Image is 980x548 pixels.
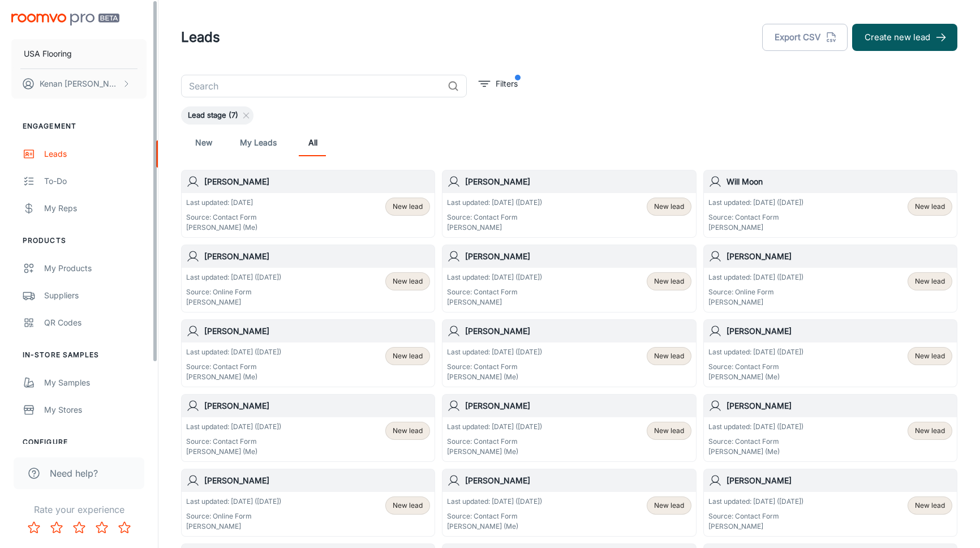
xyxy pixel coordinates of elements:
[393,276,423,286] span: New lead
[465,250,691,263] h6: [PERSON_NAME]
[181,319,435,387] a: [PERSON_NAME]Last updated: [DATE] ([DATE])Source: Contact Form[PERSON_NAME] (Me)New lead
[204,175,430,188] h6: [PERSON_NAME]
[204,325,430,337] h6: [PERSON_NAME]
[708,362,803,372] p: Source: Contact Form
[465,474,691,487] h6: [PERSON_NAME]
[181,394,435,462] a: [PERSON_NAME]Last updated: [DATE] ([DATE])Source: Contact Form[PERSON_NAME] (Me)New lead
[186,198,257,208] p: Last updated: [DATE]
[447,198,542,208] p: Last updated: [DATE] ([DATE])
[186,347,281,357] p: Last updated: [DATE] ([DATE])
[447,287,542,297] p: Source: Contact Form
[442,394,696,462] a: [PERSON_NAME]Last updated: [DATE] ([DATE])Source: Contact Form[PERSON_NAME] (Me)New lead
[654,426,684,436] span: New lead
[703,469,957,537] a: [PERSON_NAME]Last updated: [DATE] ([DATE])Source: Contact Form[PERSON_NAME]New lead
[447,372,542,382] p: [PERSON_NAME] (Me)
[915,276,945,286] span: New lead
[708,272,803,282] p: Last updated: [DATE] ([DATE])
[190,129,217,156] a: New
[181,27,220,48] h1: Leads
[24,48,72,60] p: USA Flooring
[299,129,326,156] a: All
[708,521,803,532] p: [PERSON_NAME]
[852,24,957,51] button: Create new lead
[654,276,684,286] span: New lead
[708,287,803,297] p: Source: Online Form
[186,222,257,233] p: [PERSON_NAME] (Me)
[44,262,147,275] div: My Products
[727,250,952,263] h6: [PERSON_NAME]
[447,521,542,532] p: [PERSON_NAME] (Me)
[447,496,542,507] p: Last updated: [DATE] ([DATE])
[393,426,423,436] span: New lead
[240,129,277,156] a: My Leads
[476,75,521,93] button: filter
[186,272,281,282] p: Last updated: [DATE] ([DATE])
[708,436,803,447] p: Source: Contact Form
[915,351,945,361] span: New lead
[708,198,803,208] p: Last updated: [DATE] ([DATE])
[727,400,952,412] h6: [PERSON_NAME]
[708,297,803,307] p: [PERSON_NAME]
[11,14,119,25] img: Roomvo PRO Beta
[496,78,518,90] p: Filters
[393,500,423,511] span: New lead
[50,466,98,480] span: Need help?
[442,469,696,537] a: [PERSON_NAME]Last updated: [DATE] ([DATE])Source: Contact Form[PERSON_NAME] (Me)New lead
[447,347,542,357] p: Last updated: [DATE] ([DATE])
[181,75,443,97] input: Search
[447,362,542,372] p: Source: Contact Form
[442,319,696,387] a: [PERSON_NAME]Last updated: [DATE] ([DATE])Source: Contact Form[PERSON_NAME] (Me)New lead
[465,400,691,412] h6: [PERSON_NAME]
[11,39,147,68] button: USA Flooring
[727,474,952,487] h6: [PERSON_NAME]
[708,511,803,521] p: Source: Contact Form
[186,372,281,382] p: [PERSON_NAME] (Me)
[204,400,430,412] h6: [PERSON_NAME]
[915,426,945,436] span: New lead
[45,516,68,539] button: Rate 2 star
[393,351,423,361] span: New lead
[447,422,542,432] p: Last updated: [DATE] ([DATE])
[181,110,245,121] span: Lead stage (7)
[708,347,803,357] p: Last updated: [DATE] ([DATE])
[68,516,91,539] button: Rate 3 star
[44,175,147,187] div: To-do
[181,245,435,312] a: [PERSON_NAME]Last updated: [DATE] ([DATE])Source: Online Form[PERSON_NAME]New lead
[186,297,281,307] p: [PERSON_NAME]
[186,287,281,297] p: Source: Online Form
[11,69,147,99] button: Kenan [PERSON_NAME]
[447,222,542,233] p: [PERSON_NAME]
[23,516,45,539] button: Rate 1 star
[181,469,435,537] a: [PERSON_NAME]Last updated: [DATE] ([DATE])Source: Online Form[PERSON_NAME]New lead
[186,436,281,447] p: Source: Contact Form
[727,175,952,188] h6: Will Moon
[703,319,957,387] a: [PERSON_NAME]Last updated: [DATE] ([DATE])Source: Contact Form[PERSON_NAME] (Me)New lead
[465,325,691,337] h6: [PERSON_NAME]
[9,503,149,516] p: Rate your experience
[654,500,684,511] span: New lead
[703,170,957,238] a: Will MoonLast updated: [DATE] ([DATE])Source: Contact Form[PERSON_NAME]New lead
[915,202,945,212] span: New lead
[186,511,281,521] p: Source: Online Form
[447,212,542,222] p: Source: Contact Form
[186,447,281,457] p: [PERSON_NAME] (Me)
[113,516,136,539] button: Rate 5 star
[447,436,542,447] p: Source: Contact Form
[44,289,147,302] div: Suppliers
[465,175,691,188] h6: [PERSON_NAME]
[447,511,542,521] p: Source: Contact Form
[44,148,147,160] div: Leads
[44,316,147,329] div: QR Codes
[703,245,957,312] a: [PERSON_NAME]Last updated: [DATE] ([DATE])Source: Online Form[PERSON_NAME]New lead
[915,500,945,511] span: New lead
[727,325,952,337] h6: [PERSON_NAME]
[762,24,848,51] button: Export CSV
[654,351,684,361] span: New lead
[447,272,542,282] p: Last updated: [DATE] ([DATE])
[181,170,435,238] a: [PERSON_NAME]Last updated: [DATE]Source: Contact Form[PERSON_NAME] (Me)New lead
[654,202,684,212] span: New lead
[708,496,803,507] p: Last updated: [DATE] ([DATE])
[447,297,542,307] p: [PERSON_NAME]
[708,222,803,233] p: [PERSON_NAME]
[708,447,803,457] p: [PERSON_NAME] (Me)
